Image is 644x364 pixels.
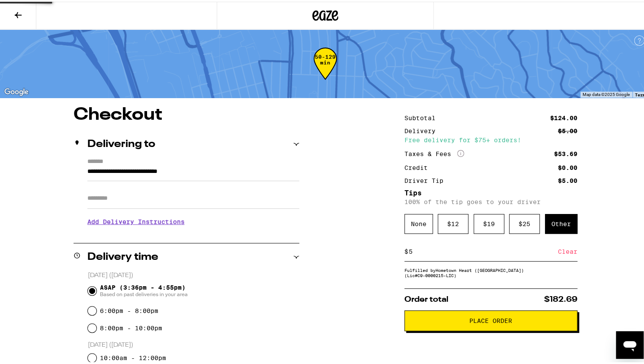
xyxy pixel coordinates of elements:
div: $ 25 [509,212,540,232]
div: Free delivery for $75+ orders! [404,135,577,141]
label: 10:00am - 12:00pm [100,353,166,360]
div: $124.00 [550,113,577,119]
span: Order total [404,294,449,302]
h3: Add Delivery Instructions [87,210,299,230]
iframe: Button to launch messaging window [616,329,644,357]
div: $5.00 [558,126,577,132]
div: Driver Tip [404,176,449,182]
p: [DATE] ([DATE]) [88,270,299,278]
div: 50-129 min [314,52,337,85]
span: Map data ©2025 Google [583,90,630,95]
div: Other [545,212,577,232]
h1: Checkout [74,105,299,122]
h5: Tips [404,188,577,195]
div: $ [404,240,408,259]
div: Fulfilled by Hometown Heart ([GEOGRAPHIC_DATA]) (Lic# C9-0000215-LIC ) [404,266,577,276]
span: $182.69 [544,294,577,302]
span: Based on past deliveries in your area [100,289,188,296]
div: $53.69 [554,149,577,155]
div: Taxes & Fees [404,148,464,156]
div: Delivery [404,126,442,132]
p: [DATE] ([DATE]) [88,339,299,348]
div: $ 12 [438,212,468,232]
div: Clear [558,240,577,259]
div: None [404,212,433,232]
h2: Delivering to [87,137,155,148]
p: We'll contact you at [PHONE_NUMBER] when we arrive [87,230,299,237]
button: Place Order [404,309,577,329]
label: 6:00pm - 8:00pm [100,306,158,313]
span: Place Order [469,316,512,322]
div: $0.00 [558,163,577,169]
div: $5.00 [558,176,577,182]
a: Open this area in Google Maps (opens a new window) [2,85,31,96]
div: Subtotal [404,113,442,119]
label: 8:00pm - 10:00pm [100,323,162,330]
img: Google [2,85,31,96]
div: $ 19 [474,212,504,232]
h2: Delivery time [87,250,158,261]
p: 100% of the tip goes to your driver [404,197,577,204]
span: ASAP (3:36pm - 4:55pm) [100,282,188,296]
div: Credit [404,163,434,169]
input: 0 [408,246,558,254]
